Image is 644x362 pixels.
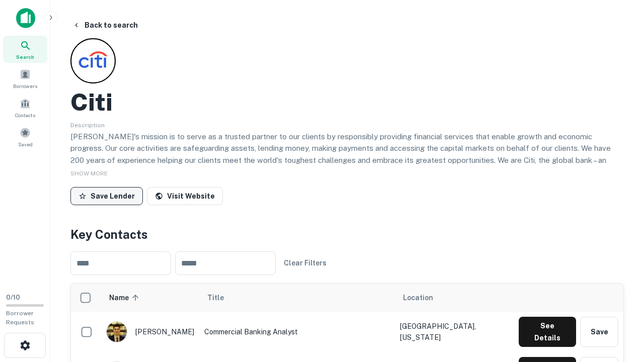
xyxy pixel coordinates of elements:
span: Borrower Requests [6,310,34,326]
span: SHOW MORE [70,170,108,177]
th: Name [101,284,199,312]
p: [PERSON_NAME]'s mission is to serve as a trusted partner to our clients by responsibly providing ... [70,131,624,190]
span: Name [109,292,142,304]
a: Search [3,36,47,63]
a: Contacts [3,94,47,121]
a: Saved [3,123,47,150]
iframe: Chat Widget [594,282,644,330]
button: Save Lender [70,187,143,205]
span: Search [16,53,34,61]
a: Borrowers [3,65,47,92]
th: Location [395,284,514,312]
span: Contacts [15,111,35,119]
th: Title [199,284,395,312]
a: Visit Website [147,187,223,205]
img: 1753279374948 [107,322,127,342]
td: Commercial Banking Analyst [199,312,395,352]
span: Saved [18,140,33,148]
td: [GEOGRAPHIC_DATA], [US_STATE] [395,312,514,352]
button: Save [580,317,618,347]
img: capitalize-icon.png [16,8,35,28]
button: See Details [519,317,576,347]
span: Title [207,292,237,304]
span: Borrowers [13,82,37,90]
h2: Citi [70,87,113,117]
button: Back to search [68,16,142,34]
button: Clear Filters [280,254,331,272]
div: [PERSON_NAME] [106,321,194,342]
span: Description [70,122,105,129]
span: Location [403,292,433,304]
h4: Key Contacts [70,225,624,243]
span: 0 / 10 [6,294,20,301]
